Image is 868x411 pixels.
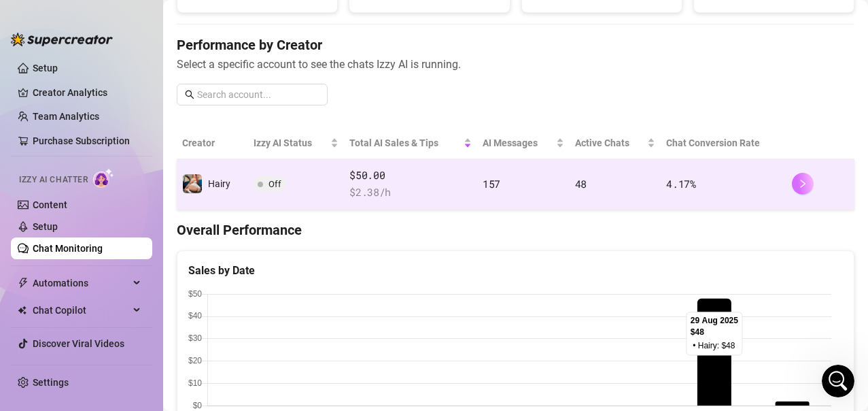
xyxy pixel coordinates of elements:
span: Help [159,320,181,329]
h4: Performance by Creator [177,35,854,54]
p: How can we help? [27,143,245,166]
span: News [225,320,251,329]
span: 4.17 % [666,177,696,191]
img: Hairy [183,174,202,193]
span: Off [268,179,281,189]
span: AI Messages [483,135,553,150]
span: thunderbolt [18,278,29,289]
button: Messages [68,286,136,340]
button: News [204,286,272,340]
img: Profile image for Giselle [171,22,198,49]
div: Close [234,22,258,46]
input: Search account... [197,87,319,102]
span: 157 [483,177,500,191]
a: Settings [33,377,69,388]
div: Sales by Date [188,262,843,279]
span: Home [18,320,49,329]
img: Profile image for Giselle [28,215,55,242]
span: Total AI Sales & Tips [349,135,461,150]
th: Total AI Sales & Tips [344,127,477,159]
th: Chat Conversion Rate [661,127,786,159]
img: logo [27,27,118,46]
span: Izzy AI Chatter [19,174,88,186]
div: Recent message [28,195,244,209]
p: Hi [PERSON_NAME] 👋 [27,97,245,143]
span: Messages [79,320,126,329]
a: Creator Analytics [33,82,141,103]
button: Help [136,286,204,340]
th: Active Chats [570,127,661,159]
div: Recent messageProfile image for GiselleI guess I need an explanation of what do these levels mean... [14,183,258,254]
h4: Overall Performance [177,220,854,240]
span: Automations [33,272,129,294]
span: Active Chats [575,135,645,150]
th: Izzy AI Status [248,127,345,159]
span: Chat Copilot [33,299,129,321]
div: Profile image for Nir [197,22,224,49]
a: Chat Monitoring [33,243,103,254]
img: Chat Copilot [18,306,27,315]
a: Discover Viral Videos [33,338,124,349]
a: Setup [33,221,58,232]
a: Team Analytics [33,111,99,122]
span: $50.00 [349,167,472,184]
span: 48 [575,177,587,191]
div: Giselle [60,229,92,243]
span: right [798,179,808,188]
span: $ 2.38 /h [349,184,472,201]
th: AI Messages [477,127,570,159]
span: search [185,90,194,99]
span: Select a specific account to see the chats Izzy AI is running. [177,56,854,73]
img: logo-BBDzfeDw.svg [11,33,113,46]
button: right [792,173,814,195]
div: • 7h ago [95,229,134,243]
th: Creator [177,127,248,159]
iframe: Intercom live chat [822,365,854,397]
span: Izzy AI Status [254,135,328,150]
img: Profile image for Ella [145,22,173,49]
img: AI Chatter [93,168,114,188]
a: Purchase Subscription [33,135,130,146]
span: Hairy [208,178,230,189]
a: Content [33,199,67,210]
div: Profile image for GiselleI guess I need an explanation of what do these levels mean. what's exclu... [14,203,258,254]
a: Setup [33,63,58,73]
